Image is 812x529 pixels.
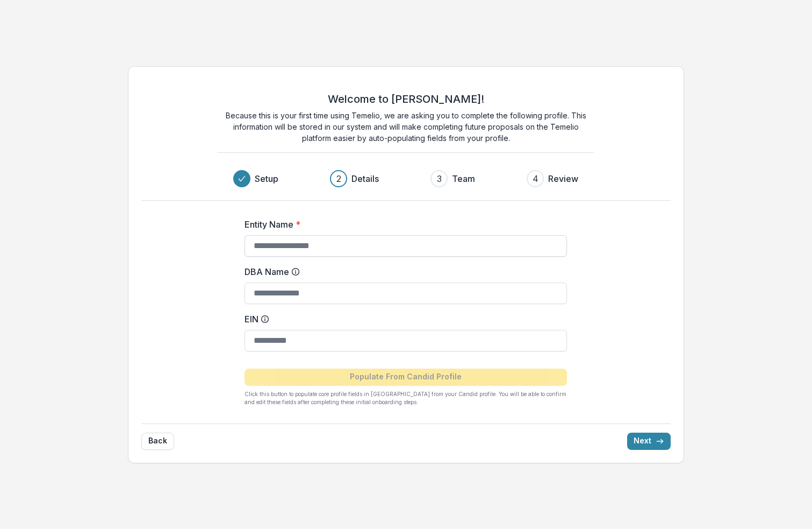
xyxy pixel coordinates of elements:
div: 3 [437,172,442,185]
label: EIN [245,313,561,326]
label: DBA Name [245,265,561,278]
h3: Setup [255,172,278,185]
div: 4 [533,172,538,185]
p: Because this is your first time using Temelio, we are asking you to complete the following profil... [218,110,594,144]
p: Click this button to populate core profile fields in [GEOGRAPHIC_DATA] from your Candid profile. ... [245,390,567,406]
button: Next [627,433,671,450]
div: Progress [233,170,578,187]
h3: Details [351,172,379,185]
h3: Review [548,172,578,185]
h2: Welcome to [PERSON_NAME]! [328,93,484,105]
label: Entity Name [245,218,561,231]
h3: Team [452,172,475,185]
button: Back [141,433,174,450]
div: 2 [336,172,341,185]
button: Populate From Candid Profile [245,369,567,386]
